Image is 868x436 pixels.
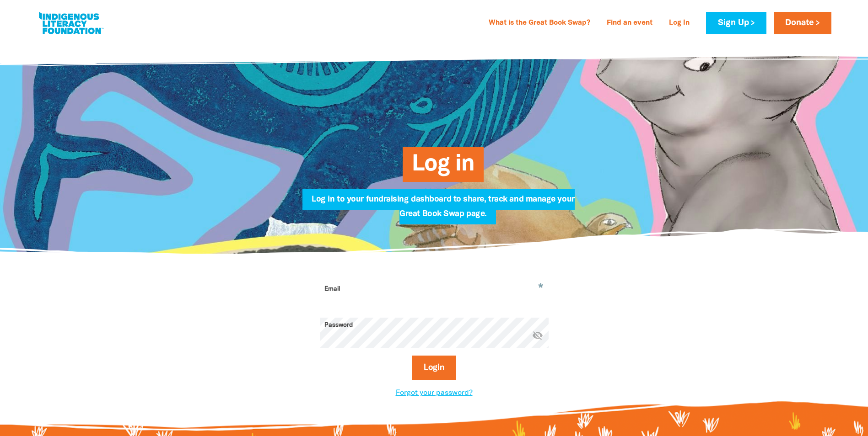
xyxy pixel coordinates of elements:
a: Log In [663,16,695,31]
a: What is the Great Book Swap? [483,16,596,31]
a: Forgot your password? [396,390,473,396]
a: Sign Up [706,12,766,34]
span: Log in to your fundraising dashboard to share, track and manage your Great Book Swap page. [312,196,574,224]
button: visibility_off [532,330,543,342]
button: Login [412,356,456,380]
span: Log in [412,154,474,182]
a: Donate [774,12,831,34]
i: Hide password [532,330,543,341]
a: Find an event [601,16,658,31]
